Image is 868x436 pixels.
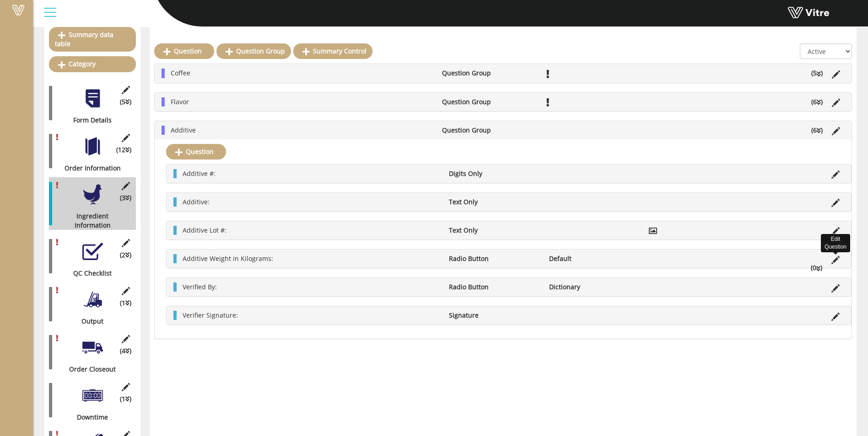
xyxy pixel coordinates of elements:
[120,346,131,356] span: (4 )
[444,197,544,207] li: Text Only
[437,126,539,135] li: Question Group
[49,317,129,326] div: Output
[116,145,131,154] span: (12 )
[216,43,291,59] a: Question Group
[171,97,189,106] span: Flavor
[120,298,131,308] span: (1 )
[807,97,827,106] li: (6 )
[171,69,190,77] span: Coffee
[545,254,644,263] li: Default
[821,234,850,252] div: Edit Question
[166,144,226,160] a: Question
[49,413,129,422] div: Downtime
[183,226,226,234] span: Additive Lot #:
[49,212,129,230] div: Ingredient Information
[183,282,217,291] span: Verified By:
[49,269,129,278] div: QC Checklist
[49,164,129,173] div: Order Information
[120,250,131,260] span: (2 )
[154,43,214,59] a: Question
[807,69,827,78] li: (5 )
[120,97,131,106] span: (5 )
[545,282,644,292] li: Dictionary
[120,193,131,202] span: (3 )
[444,169,544,178] li: Digits Only
[49,56,136,72] a: Category
[807,126,827,135] li: (6 )
[444,254,544,263] li: Radio Button
[49,365,129,374] div: Order Closeout
[183,311,238,319] span: Verifier Signature:
[183,254,273,263] span: Additive Weight in Kilograms:
[183,197,210,206] span: Additive:
[171,126,196,134] span: Additive
[437,69,539,78] li: Question Group
[806,263,827,272] li: (0 )
[444,226,544,235] li: Text Only
[120,394,131,404] span: (1 )
[49,27,136,52] a: Summary data table
[293,43,372,59] a: Summary Control
[49,116,129,125] div: Form Details
[444,282,544,292] li: Radio Button
[437,97,539,106] li: Question Group
[183,169,216,178] span: Additive #:
[444,311,544,320] li: Signature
